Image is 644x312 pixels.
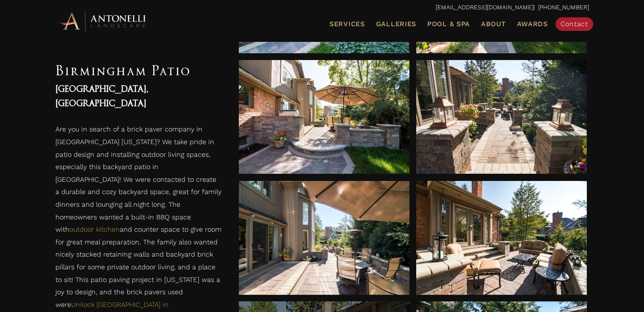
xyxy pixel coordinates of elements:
span: Galleries [376,20,416,28]
a: Awards [513,19,551,30]
a: Contact [556,17,593,31]
img: Antonelli Horizontal Logo [55,9,149,33]
span: Services [329,21,365,27]
h4: [GEOGRAPHIC_DATA], [GEOGRAPHIC_DATA] [55,82,222,110]
span: Pool & Spa [427,20,470,28]
span: Contact [561,20,588,28]
p: | [PHONE_NUMBER] [55,2,589,13]
span: About [481,21,506,27]
a: About [478,19,509,30]
a: Services [326,19,368,30]
a: Pool & Spa [424,19,473,30]
span: Awards [517,20,547,28]
h1: Birmingham Patio [55,58,222,82]
a: Galleries [373,19,420,30]
a: [EMAIL_ADDRESS][DOMAIN_NAME] [436,4,533,11]
a: outdoor kitchen [69,225,120,233]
